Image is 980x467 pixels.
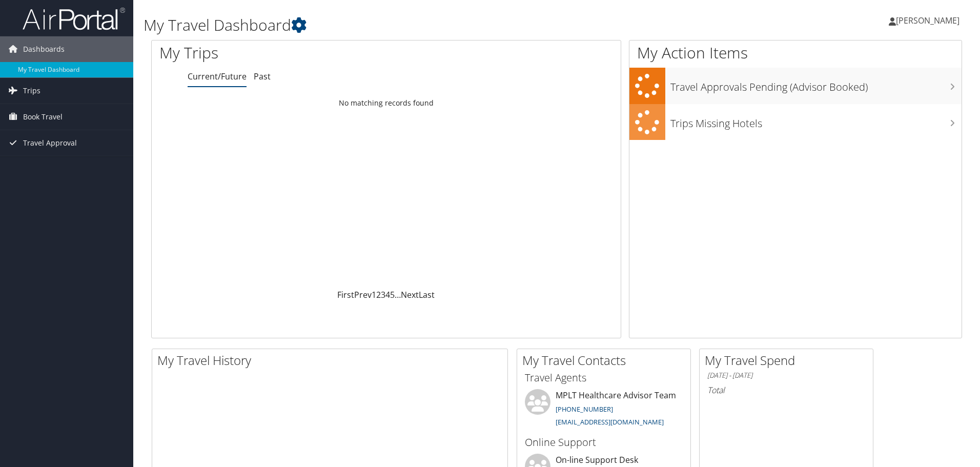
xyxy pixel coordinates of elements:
[707,384,865,396] h6: Total
[670,111,962,131] h3: Trips Missing Hotels
[376,289,381,300] a: 2
[385,289,390,300] a: 4
[707,371,865,380] h6: [DATE] - [DATE]
[23,7,125,31] img: airportal-logo.png
[705,352,873,369] h2: My Travel Spend
[556,417,664,427] a: [EMAIL_ADDRESS][DOMAIN_NAME]
[889,5,970,36] a: [PERSON_NAME]
[670,75,962,94] h3: Travel Approvals Pending (Advisor Booked)
[522,352,690,369] h2: My Travel Contacts
[629,68,962,104] a: Travel Approvals Pending (Advisor Booked)
[395,289,401,300] span: …
[23,130,77,156] span: Travel Approval
[419,289,435,300] a: Last
[354,289,372,300] a: Prev
[896,15,959,26] span: [PERSON_NAME]
[23,36,65,62] span: Dashboards
[390,289,395,300] a: 5
[629,42,962,64] h1: My Action Items
[525,371,683,385] h3: Travel Agents
[157,352,507,369] h2: My Travel History
[381,289,385,300] a: 3
[23,78,40,104] span: Trips
[254,71,271,82] a: Past
[520,389,688,431] li: MPLT Healthcare Advisor Team
[144,14,695,36] h1: My Travel Dashboard
[188,71,247,82] a: Current/Future
[401,289,419,300] a: Next
[525,435,683,450] h3: Online Support
[629,104,962,140] a: Trips Missing Hotels
[159,42,418,64] h1: My Trips
[337,289,354,300] a: First
[23,104,63,130] span: Book Travel
[152,94,621,112] td: No matching records found
[372,289,376,300] a: 1
[556,404,613,414] a: [PHONE_NUMBER]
